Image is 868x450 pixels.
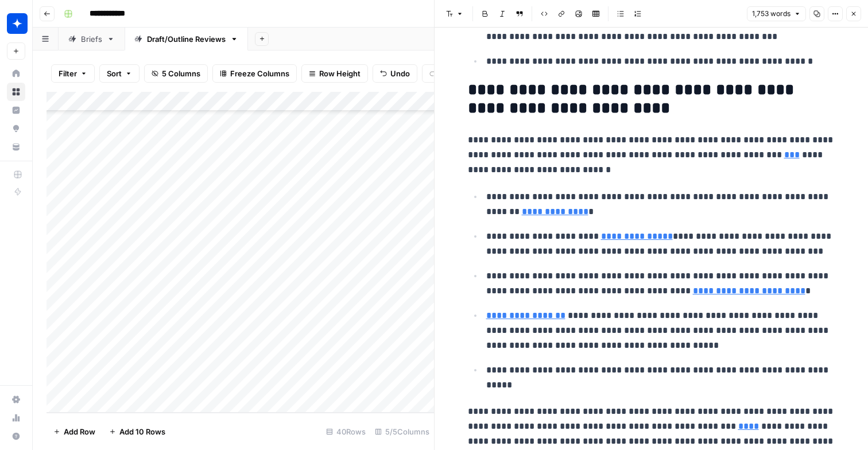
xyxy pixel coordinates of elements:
span: 5 Columns [162,68,200,79]
button: Freeze Columns [212,64,297,83]
a: Home [7,64,25,83]
button: Add Row [46,422,102,441]
a: Draft/Outline Reviews [125,28,248,51]
span: Freeze Columns [230,68,289,79]
a: Usage [7,409,25,427]
div: 5/5 Columns [370,422,434,441]
span: Sort [107,68,122,79]
div: 40 Rows [321,422,370,441]
button: Add 10 Rows [102,422,172,441]
div: Draft/Outline Reviews [147,33,226,45]
a: Browse [7,83,25,101]
span: Row Height [319,68,361,79]
button: Row Height [301,64,368,83]
span: Undo [390,68,410,79]
button: Workspace: Wiz [7,9,25,38]
button: Help + Support [7,427,25,445]
a: Briefs [59,28,125,51]
button: 5 Columns [144,64,208,83]
button: 1,753 words [747,6,806,21]
a: Opportunities [7,119,25,138]
a: Insights [7,101,25,119]
span: Add Row [64,426,95,437]
a: Your Data [7,138,25,156]
button: Undo [373,64,417,83]
a: Settings [7,390,25,409]
button: Sort [99,64,139,83]
span: Add 10 Rows [119,426,165,437]
span: Filter [59,68,77,79]
img: Wiz Logo [7,13,28,34]
span: 1,753 words [752,9,790,19]
div: Briefs [81,33,102,45]
button: Filter [51,64,95,83]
